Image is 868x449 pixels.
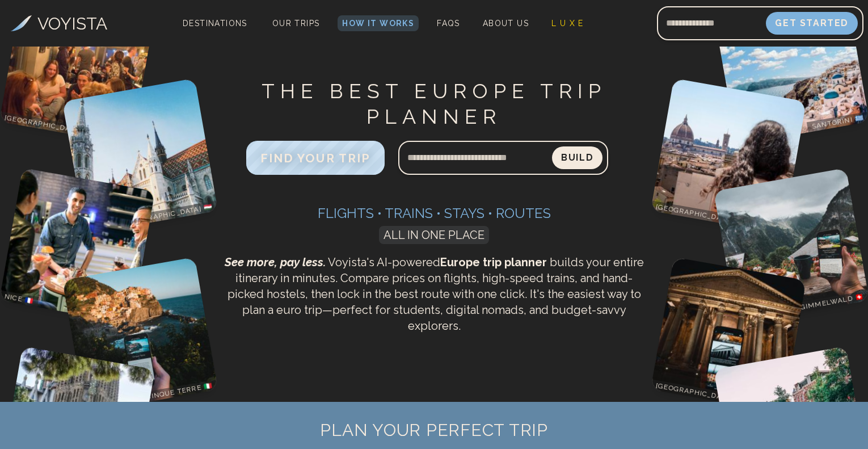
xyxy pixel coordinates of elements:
[62,78,218,234] img: Budapest
[268,15,325,31] a: Our Trips
[657,10,766,37] input: Email address
[338,15,419,31] a: How It Works
[246,141,385,175] button: FIND YOUR TRIP
[342,19,414,28] span: How It Works
[650,257,806,413] img: Rome
[440,255,547,269] strong: Europe trip planner
[246,154,385,165] a: FIND YOUR TRIP
[116,420,752,440] h2: PLAN YOUR PERFECT TRIP
[478,15,533,31] a: About Us
[483,19,529,28] span: About Us
[552,146,602,169] button: Build
[222,254,647,334] p: Voyista's AI-powered builds your entire itinerary in minutes. Compare prices on flights, high-spe...
[178,14,252,48] span: Destinations
[547,15,588,31] a: L U X E
[225,255,326,269] span: See more, pay less.
[11,15,32,31] img: Voyista Logo
[398,144,552,171] input: Search query
[379,226,489,244] span: ALL IN ONE PLACE
[437,19,460,28] span: FAQs
[222,78,647,129] h1: THE BEST EUROPE TRIP PLANNER
[260,151,370,165] span: FIND YOUR TRIP
[37,11,107,36] h3: VOYISTA
[650,78,806,234] img: Florence
[551,19,584,28] span: L U X E
[272,19,320,28] span: Our Trips
[11,11,107,36] a: VOYISTA
[432,15,465,31] a: FAQs
[62,257,218,413] img: Cinque Terre
[766,12,858,35] button: Get Started
[222,204,647,223] h3: Flights • Trains • Stays • Routes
